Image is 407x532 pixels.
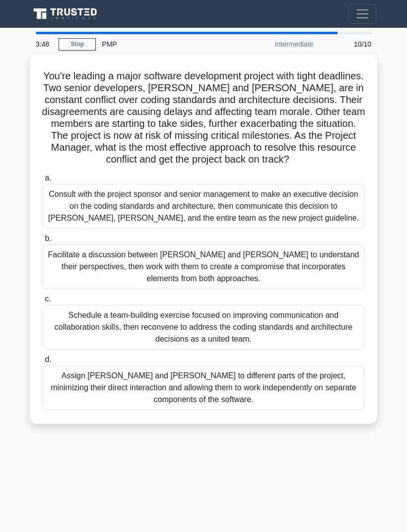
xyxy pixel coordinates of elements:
div: 10/10 [319,34,377,54]
div: 3:48 [30,34,59,54]
span: b. [45,234,51,242]
div: PMP [96,34,232,54]
div: Schedule a team-building exercise focused on improving communication and collaboration skills, th... [43,305,364,350]
span: d. [45,355,51,363]
div: Intermediate [232,34,319,54]
h5: You're leading a major software development project with tight deadlines. Two senior developers, ... [42,70,365,166]
span: a. [45,174,51,182]
span: c. [45,295,51,303]
div: Facilitate a discussion between [PERSON_NAME] and [PERSON_NAME] to understand their perspectives,... [43,244,364,289]
button: Toggle navigation [348,4,376,24]
div: Consult with the project sponsor and senior management to make an executive decision on the codin... [43,184,364,229]
a: Stop [59,38,96,51]
div: Assign [PERSON_NAME] and [PERSON_NAME] to different parts of the project, minimizing their direct... [43,365,364,410]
